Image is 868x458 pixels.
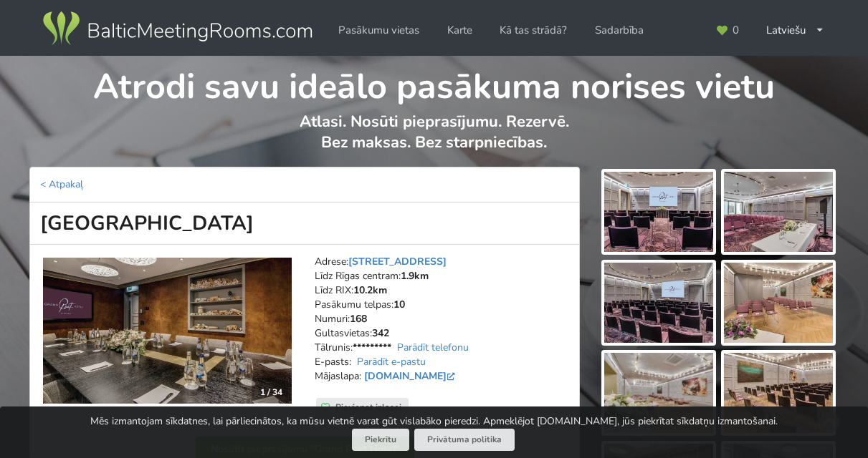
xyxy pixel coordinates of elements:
strong: 10 [394,298,405,311]
div: 1 / 34 [252,381,291,403]
h1: Atrodi savu ideālo pasākuma norises vietu [30,56,838,109]
a: Pasākumu vietas [328,16,429,44]
a: Kā tas strādā? [490,16,577,44]
img: Grand Poet Hotel | Rīga | Pasākumu vieta - galerijas bilde [604,353,713,433]
img: Viesnīca | Rīga | Grand Poet Hotel [43,258,292,404]
img: Grand Poet Hotel | Rīga | Pasākumu vieta - galerijas bilde [724,353,833,433]
h1: [GEOGRAPHIC_DATA] [29,203,580,245]
p: Atlasi. Nosūti pieprasījumu. Rezervē. Bez maksas. Bez starpniecības. [30,112,838,167]
span: 0 [733,25,739,36]
address: Adrese: Līdz Rīgas centram: Līdz RIX: Pasākumu telpas: Numuri: Gultasvietas: Tālrunis: E-pasts: M... [315,255,569,398]
strong: 10.2km [353,283,387,297]
div: Latviešu [756,16,834,44]
a: [STREET_ADDRESS] [348,255,447,268]
a: < Atpakaļ [40,177,83,191]
img: Grand Poet Hotel | Rīga | Pasākumu vieta - galerijas bilde [724,172,833,252]
a: Privātuma politika [414,429,515,451]
a: Parādīt e-pastu [357,355,426,369]
a: [DOMAIN_NAME] [364,369,458,383]
strong: 342 [372,326,389,340]
img: Grand Poet Hotel | Rīga | Pasākumu vieta - galerijas bilde [604,172,713,252]
img: Grand Poet Hotel | Rīga | Pasākumu vieta - galerijas bilde [604,263,713,343]
strong: 168 [350,312,367,326]
a: Sadarbība [585,16,654,44]
a: Viesnīca | Rīga | Grand Poet Hotel 1 / 34 [43,258,292,404]
strong: 1.9km [401,269,429,283]
a: Parādīt telefonu [397,341,469,354]
span: Pievienot izlasei [335,401,401,413]
button: Piekrītu [352,429,409,451]
a: Karte [437,16,482,44]
img: Baltic Meeting Rooms [40,9,315,49]
img: Grand Poet Hotel | Rīga | Pasākumu vieta - galerijas bilde [724,263,833,343]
